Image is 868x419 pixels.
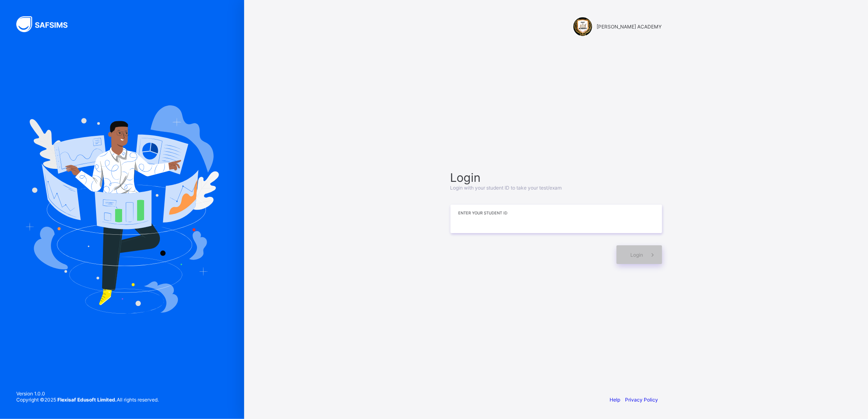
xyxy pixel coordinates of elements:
[25,105,219,314] img: Hero Image
[450,170,662,185] span: Login
[16,397,159,403] span: Copyright © 2025 All rights reserved.
[597,24,662,30] span: [PERSON_NAME] ACADEMY
[625,397,658,403] a: Privacy Policy
[57,397,117,403] strong: Flexisaf Edusoft Limited.
[631,252,643,258] span: Login
[610,397,621,403] a: Help
[16,16,77,32] img: SAFSIMS Logo
[450,185,562,191] span: Login with your student ID to take your test/exam
[16,391,159,397] span: Version 1.0.0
